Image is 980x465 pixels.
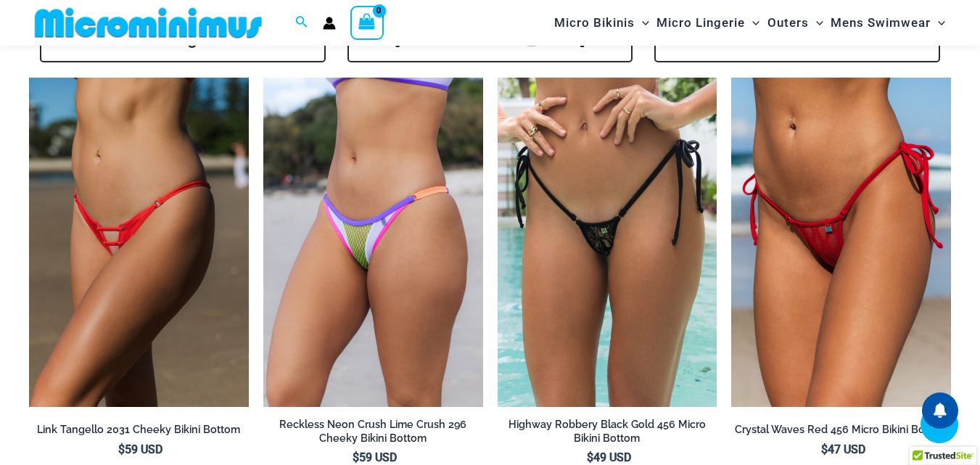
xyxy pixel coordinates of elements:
a: Mens SwimwearMenu ToggleMenu Toggle [827,4,949,41]
span: $ [821,443,828,456]
a: Highway Robbery Black Gold 456 Micro Bikini Bottom [498,418,717,450]
a: View Shopping Cart, empty [350,6,384,39]
span: Menu Toggle [745,4,759,41]
bdi: 49 USD [587,450,631,464]
img: Reckless Neon Crush Lime Crush 296 Cheeky Bottom 02 [263,78,483,407]
a: OutersMenu ToggleMenu Toggle [764,4,827,41]
bdi: 47 USD [821,443,865,456]
img: Crystal Waves 456 Bottom 02 [731,78,951,407]
span: Menu Toggle [931,4,945,41]
a: Micro BikinisMenu ToggleMenu Toggle [551,4,653,41]
a: Search icon link [295,14,308,32]
a: Highway Robbery Black Gold 456 Micro 01Highway Robbery Black Gold 359 Clip Top 456 Micro 02Highwa... [498,78,717,407]
img: Highway Robbery Black Gold 456 Micro 01 [498,78,717,407]
h2: Highway Robbery Black Gold 456 Micro Bikini Bottom [498,418,717,445]
span: Micro Bikinis [554,4,635,41]
h2: Link Tangello 2031 Cheeky Bikini Bottom [29,423,249,437]
nav: Site Navigation [548,2,951,44]
span: Outers [767,4,809,41]
img: Link Tangello 2031 Cheeky 01 [29,78,249,407]
span: Mens Swimwear [831,4,931,41]
a: Crystal Waves 456 Bottom 02Crystal Waves 456 Bottom 01Crystal Waves 456 Bottom 01 [731,78,951,407]
bdi: 59 USD [353,450,397,464]
span: Menu Toggle [809,4,823,41]
a: Micro LingerieMenu ToggleMenu Toggle [653,4,763,41]
img: MM SHOP LOGO FLAT [29,7,268,39]
a: Crystal Waves Red 456 Micro Bikini Bottom [731,423,951,442]
a: Reckless Neon Crush Lime Crush 296 Cheeky Bottom 02Reckless Neon Crush Lime Crush 296 Cheeky Bott... [263,78,483,407]
span: $ [118,443,125,456]
bdi: 59 USD [118,443,162,456]
span: Menu Toggle [635,4,649,41]
a: Link Tangello 2031 Cheeky Bikini Bottom [29,423,249,442]
span: $ [587,450,593,464]
h2: Crystal Waves Red 456 Micro Bikini Bottom [731,423,951,437]
a: Reckless Neon Crush Lime Crush 296 Cheeky Bikini Bottom [263,418,483,450]
h2: Reckless Neon Crush Lime Crush 296 Cheeky Bikini Bottom [263,418,483,445]
a: Account icon link [323,17,336,30]
span: Micro Lingerie [656,4,745,41]
a: Link Tangello 2031 Cheeky 01Link Tangello 2031 Cheeky 02Link Tangello 2031 Cheeky 02 [29,78,249,407]
span: $ [353,450,359,464]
